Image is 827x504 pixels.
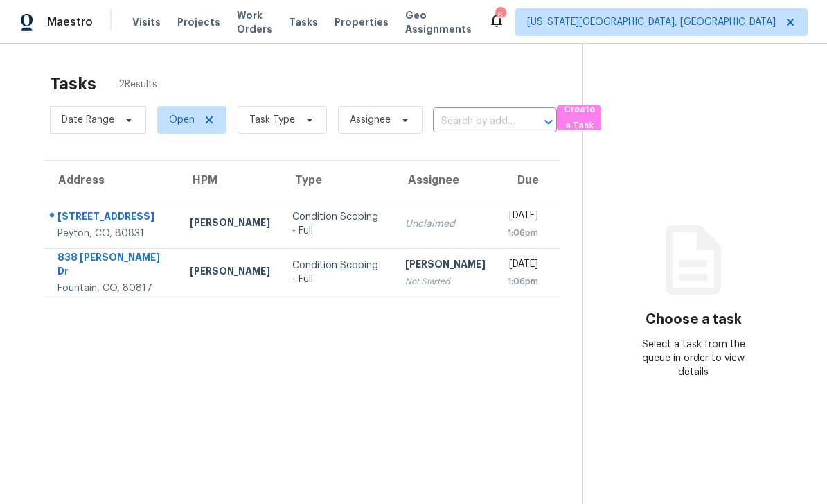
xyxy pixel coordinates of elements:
div: [DATE] [508,209,538,226]
span: Create a Task [564,102,594,134]
div: Condition Scoping - Full [292,259,383,286]
span: Date Range [62,113,114,127]
span: Work Orders [237,8,272,36]
th: Address [44,161,179,200]
div: 1:06pm [508,275,538,288]
span: [US_STATE][GEOGRAPHIC_DATA], [GEOGRAPHIC_DATA] [527,15,776,29]
div: 6 [495,8,505,22]
span: Properties [335,15,389,29]
span: Task Type [249,113,295,127]
th: Due [497,161,560,200]
span: Tasks [289,17,318,27]
span: Assignee [350,113,391,127]
div: Unclaimed [405,217,486,231]
span: Open [169,113,195,127]
th: Assignee [394,161,497,200]
div: [PERSON_NAME] [190,216,270,233]
div: [STREET_ADDRESS] [57,209,168,227]
div: 838 [PERSON_NAME] Dr [57,250,168,281]
span: Geo Assignments [405,8,472,36]
h3: Choose a task [646,313,742,327]
div: [DATE] [508,257,538,275]
span: Projects [177,15,220,29]
span: Visits [132,15,161,29]
div: 1:06pm [508,226,538,240]
div: [PERSON_NAME] [405,257,486,275]
th: HPM [179,161,281,200]
h2: Tasks [50,77,96,91]
div: Fountain, CO, 80817 [57,281,168,295]
button: Open [539,112,558,132]
span: 2 Results [118,78,157,92]
input: Search by address [433,111,518,132]
button: Create a Task [557,105,601,130]
span: Maestro [47,15,93,29]
th: Type [281,161,394,200]
div: Select a task from the queue in order to view details [638,338,749,379]
div: Peyton, CO, 80831 [57,227,168,241]
div: [PERSON_NAME] [190,264,270,281]
div: Condition Scoping - Full [292,210,383,238]
div: Not Started [405,275,486,288]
